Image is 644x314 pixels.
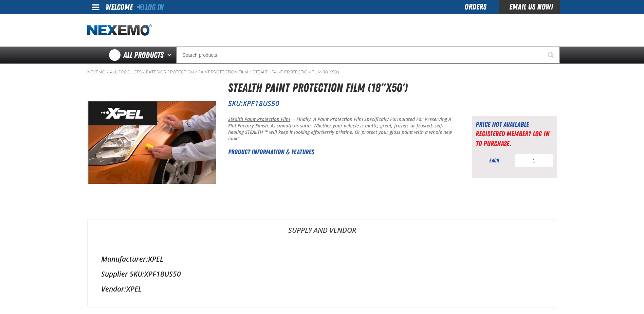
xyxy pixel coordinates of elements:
input: Search [176,47,560,64]
input: Product Quantity [515,154,554,168]
label: Vendor: [101,284,126,294]
button: Open All Products pages [165,47,176,64]
div: XPF18US50 [101,269,543,279]
a: Supply and Vendor [88,220,557,240]
a: All Products [110,69,142,75]
a: Home [87,24,152,36]
span: / [143,69,145,75]
a: Log In [137,2,164,12]
p: SKU: [228,99,557,108]
span: All Products [123,49,164,61]
a: Stealth Paint Protection Film (18"x50') [253,69,339,75]
label: Supplier SKU: [101,269,144,279]
div: each [476,157,513,164]
h1: Stealth Paint Protection Film (18"x50') [228,79,557,97]
a: Paint Protection Film [198,69,248,75]
p: – Finally, A Paint Protection Film Specifically Formulated For Preserving A Flat Factory Finish. ... [228,116,455,142]
button: Start Searching [543,47,560,64]
span: / [107,69,109,75]
u: Stealth Paint Protection Film [228,116,290,122]
span: / [195,69,197,75]
div: Price not available [476,120,554,129]
label: Manufacturer: [101,254,148,264]
div: XPEL [101,254,543,264]
a: Registered Member? Log In to purchase. [476,129,549,147]
h2: Product Information & Features [228,147,455,157]
div: XPEL [101,284,543,294]
a: Exterior Protection [146,69,194,75]
nav: Breadcrumbs [87,69,557,75]
span: XPF18US50 [243,99,279,108]
img: Nexemo logo [87,24,152,36]
img: Stealth Paint Protection Film (18"x50') [88,101,216,184]
a: Nexemo [87,69,106,75]
span: / [249,69,252,75]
